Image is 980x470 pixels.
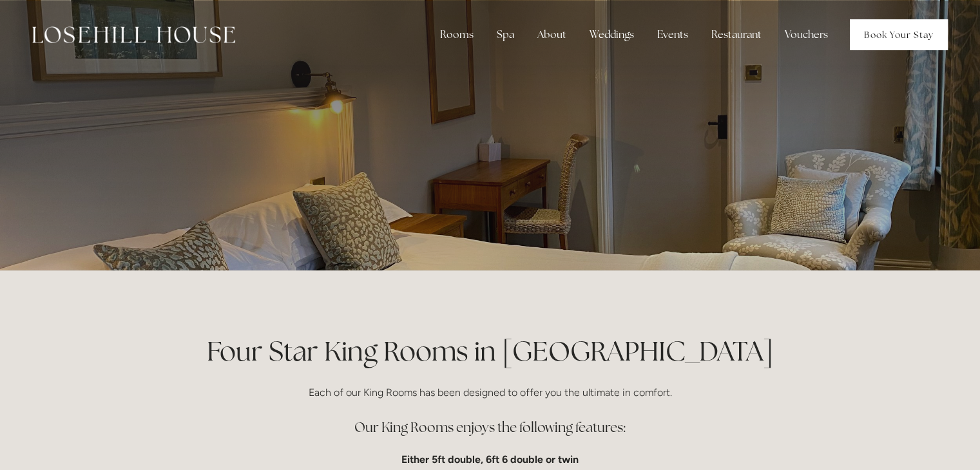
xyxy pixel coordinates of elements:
[182,415,798,440] h3: Our King Rooms enjoys the following features:
[401,453,579,465] strong: Either 5ft double, 6ft 6 double or twin
[774,22,838,48] a: Vouchers
[850,19,948,50] a: Book Your Stay
[486,22,524,48] div: Spa
[701,22,772,48] div: Restaurant
[647,22,698,48] div: Events
[182,332,798,370] h1: Four Star King Rooms in [GEOGRAPHIC_DATA]
[527,22,577,48] div: About
[579,22,644,48] div: Weddings
[32,26,235,43] img: Losehill House
[430,22,484,48] div: Rooms
[182,384,798,401] p: Each of our King Rooms has been designed to offer you the ultimate in comfort.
